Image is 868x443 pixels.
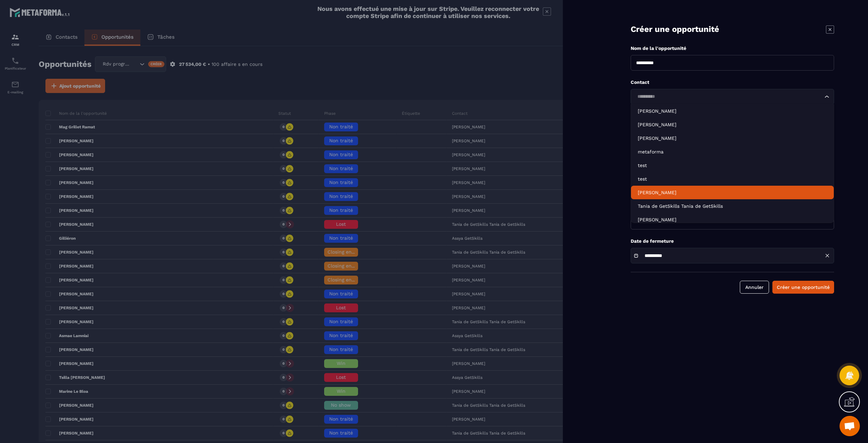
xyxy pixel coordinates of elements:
[638,148,827,155] p: metaforma
[772,281,834,294] button: Créer une opportunité
[631,24,719,35] p: Créer une opportunité
[631,89,834,105] div: Search for option
[638,108,827,114] p: Frédéric Gueye
[840,416,860,436] a: Ouvrir le chat
[638,135,827,142] p: Dany Mosse
[638,203,827,209] p: Tania de GetSkills Tania de GetSkills
[638,121,827,128] p: Anne Cros
[638,189,827,196] p: Assya BELAOUD
[631,79,834,86] p: Contact
[631,45,834,52] p: Nom de la l'opportunité
[638,176,827,182] p: test
[635,93,823,100] input: Search for option
[638,216,827,223] p: Julien BRISSET
[740,281,769,294] button: Annuler
[631,238,834,244] p: Date de fermeture
[638,162,827,169] p: test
